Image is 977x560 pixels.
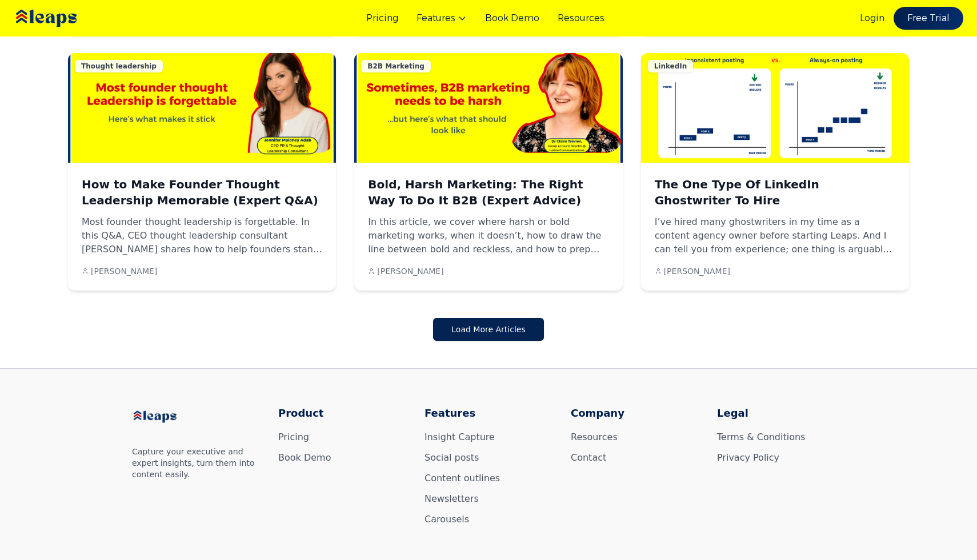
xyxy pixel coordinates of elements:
[377,265,443,277] span: [PERSON_NAME]
[14,2,111,35] img: Leaps Logo
[641,53,909,163] img: The One Type Of LinkedIn Ghostwriter To Hire
[368,265,443,277] a: [PERSON_NAME]
[425,432,495,442] a: Insight Capture
[278,432,309,442] a: Pricing
[648,60,694,72] div: LinkedIn
[278,452,331,463] a: Book Demo
[82,176,322,208] a: How to Make Founder Thought Leadership Memorable (Expert Q&A)
[91,265,157,277] span: [PERSON_NAME]
[75,60,163,72] div: Thought leadership
[717,405,845,421] h3: Legal
[571,452,606,463] a: Contact
[664,265,730,277] span: [PERSON_NAME]
[354,53,622,163] img: Bold, Harsh Marketing: The Right Way To Do It B2B (Expert Advice)
[68,53,336,163] a: How to Make Founder Thought Leadership Memorable (Expert Q&A)Thought leadership
[717,432,805,442] a: Terms & Conditions
[278,405,406,421] h3: Product
[558,11,604,25] a: Resources
[571,405,699,421] h3: Company
[425,452,479,463] a: Social posts
[82,265,157,277] a: [PERSON_NAME]
[655,265,730,277] a: [PERSON_NAME]
[82,215,322,256] p: Most founder thought leadership is forgettable. In this Q&A, CEO thought leadership consultant [P...
[368,215,608,256] p: In this article, we cover where harsh or bold marketing works, when it doesn’t, how to draw the l...
[354,53,622,163] a: Bold, Harsh Marketing: The Right Way To Do It B2B (Expert Advice)B2B Marketing
[641,53,909,163] a: The One Type Of LinkedIn Ghostwriter To HireLinkedIn
[361,60,431,72] div: B2B Marketing
[425,473,500,484] a: Content outlines
[368,176,608,208] a: Bold, Harsh Marketing: The Right Way To Do It B2B (Expert Advice)
[425,493,479,504] a: Newsletters
[132,446,260,480] p: Capture your executive and expert insights, turn them into content easily.
[366,11,398,25] a: Pricing
[132,405,201,429] img: Leaps
[860,11,884,25] a: Login
[68,53,336,163] img: How to Make Founder Thought Leadership Memorable (Expert Q&A)
[425,405,552,421] h3: Features
[425,514,469,525] a: Carousels
[571,432,618,442] a: Resources
[417,11,467,25] button: Features
[894,7,963,30] a: Free Trial
[655,176,895,208] a: The One Type Of LinkedIn Ghostwriter To Hire
[655,215,895,256] p: I’ve hired many ghostwriters in my time as a content agency owner before starting Leaps. And I ca...
[485,11,539,25] a: Book Demo
[717,452,779,463] a: Privacy Policy
[433,318,543,341] button: Load More Articles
